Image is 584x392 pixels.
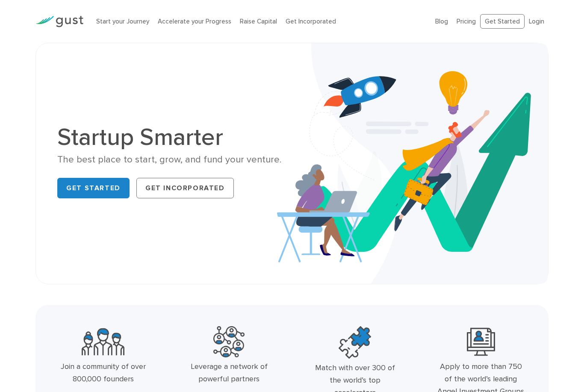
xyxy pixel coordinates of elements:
a: Start your Journey [96,18,149,25]
a: Raise Capital [240,18,277,25]
a: Get Started [480,14,525,29]
a: Login [529,18,544,25]
img: Community Founders [82,326,124,357]
img: Top Accelerators [339,326,371,359]
div: The best place to start, grow, and fund your venture. [57,153,286,166]
a: Accelerate your Progress [158,18,231,25]
img: Gust Logo [35,16,83,27]
a: Get Started [57,178,130,198]
a: Get Incorporated [136,178,234,198]
a: Blog [435,18,448,25]
img: Startup Smarter Hero [277,43,548,284]
div: Leverage a network of powerful partners [184,361,274,386]
h1: Startup Smarter [57,125,286,149]
a: Get Incorporated [286,18,336,25]
div: Join a community of over 800,000 founders [58,361,148,386]
img: Leading Angel Investment [467,326,495,357]
a: Pricing [457,18,476,25]
img: Powerful Partners [213,326,245,357]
